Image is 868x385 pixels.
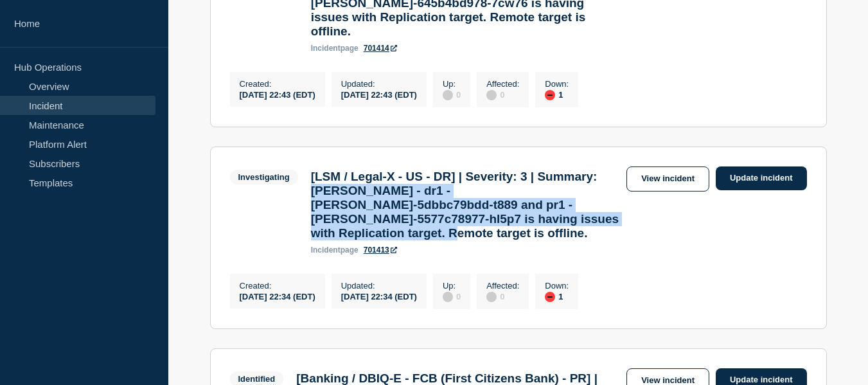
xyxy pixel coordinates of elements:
div: 0 [443,89,461,100]
p: Down : [545,79,569,89]
a: Update incident [716,166,807,190]
a: 701414 [364,44,397,53]
p: page [311,246,359,255]
div: [DATE] 22:43 (EDT) [341,89,417,100]
div: 1 [545,291,569,302]
a: View incident [626,166,709,192]
div: 1 [545,89,569,100]
div: [DATE] 22:43 (EDT) [240,89,315,100]
p: Updated : [341,281,417,291]
div: [DATE] 22:34 (EDT) [341,291,417,301]
div: [DATE] 22:34 (EDT) [240,291,315,301]
div: 0 [486,89,519,100]
div: disabled [443,292,453,302]
div: 0 [443,291,461,302]
p: page [311,44,359,53]
div: down [545,90,555,100]
p: Up : [443,281,461,291]
span: incident [311,44,341,53]
div: disabled [486,90,497,100]
p: Up : [443,79,461,89]
p: Affected : [486,281,519,291]
a: 701413 [364,246,397,255]
p: Affected : [486,79,519,89]
span: incident [311,246,341,255]
p: Created : [240,281,315,291]
h3: [LSM / Legal-X - US - DR] | Severity: 3 | Summary: [PERSON_NAME] - dr1 - [PERSON_NAME]-5dbbc79bdd... [311,170,620,240]
div: 0 [486,291,519,302]
div: disabled [486,292,497,302]
div: disabled [443,90,453,100]
div: down [545,292,555,302]
p: Updated : [341,79,417,89]
span: Investigating [230,170,298,184]
p: Created : [240,79,315,89]
p: Down : [545,281,569,291]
